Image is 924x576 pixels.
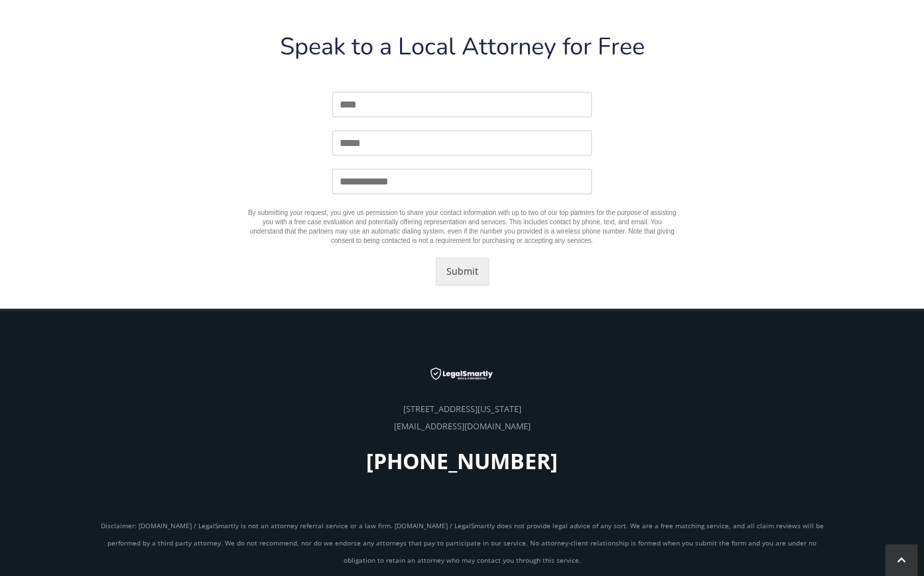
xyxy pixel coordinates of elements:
[101,520,824,564] span: Disclaimer: [DOMAIN_NAME] / LegalSmartly is not an attorney referral service or a law firm. [DOMA...
[366,460,558,471] a: [PHONE_NUMBER]
[436,257,489,285] button: Submit
[248,209,676,244] span: By submitting your request, you give us permission to share your contact information with up to t...
[94,400,830,474] p: [STREET_ADDRESS][US_STATE] [EMAIL_ADDRESS][DOMAIN_NAME]
[366,446,558,474] strong: [PHONE_NUMBER]
[246,35,679,69] div: Speak to a Local Attorney for Free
